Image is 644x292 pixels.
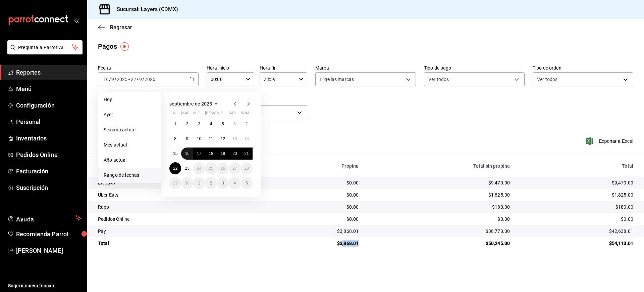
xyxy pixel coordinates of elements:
button: 25 de septiembre de 2025 [205,162,217,174]
span: Semana actual [104,126,156,133]
button: 8 de septiembre de 2025 [169,133,181,145]
abbr: 27 de septiembre de 2025 [232,166,237,171]
span: Personal [16,117,82,126]
button: 19 de septiembre de 2025 [217,148,229,160]
label: Tipo de pago [424,66,525,70]
button: 3 de octubre de 2025 [217,177,229,189]
div: $1,825.00 [369,192,510,198]
abbr: domingo [241,111,249,118]
button: 2 de octubre de 2025 [205,177,217,189]
abbr: 15 de septiembre de 2025 [173,151,177,156]
div: $0.00 [267,216,359,222]
div: $180.00 [521,204,633,210]
button: 10 de septiembre de 2025 [193,133,205,145]
button: 11 de septiembre de 2025 [205,133,217,145]
img: Tooltip marker [120,42,129,51]
abbr: 18 de septiembre de 2025 [209,151,213,156]
button: 27 de septiembre de 2025 [229,162,240,174]
button: 7 de septiembre de 2025 [241,118,253,130]
abbr: 26 de septiembre de 2025 [221,166,225,171]
span: Ver todos [537,76,557,83]
span: Mes actual [104,141,156,149]
span: / [109,77,111,82]
span: Sugerir nueva función [8,282,82,289]
button: 23 de septiembre de 2025 [181,162,193,174]
abbr: 6 de septiembre de 2025 [233,122,236,126]
button: 2 de septiembre de 2025 [181,118,193,130]
abbr: 1 de septiembre de 2025 [174,122,176,126]
div: $0.00 [521,216,633,222]
button: 1 de septiembre de 2025 [169,118,181,130]
span: - [128,77,130,82]
span: Año actual [104,157,156,164]
abbr: 13 de septiembre de 2025 [232,136,237,141]
button: 22 de septiembre de 2025 [169,162,181,174]
span: Recomienda Parrot [16,230,82,239]
div: $0.00 [267,179,359,186]
button: 1 de octubre de 2025 [193,177,205,189]
span: Pregunta a Parrot AI [18,44,72,51]
button: Exportar a Excel [587,137,633,145]
abbr: 29 de septiembre de 2025 [173,181,177,185]
button: Pregunta a Parrot AI [7,40,83,54]
button: 9 de septiembre de 2025 [181,133,193,145]
input: ---- [116,77,128,82]
input: -- [111,77,114,82]
span: Elige las marcas [320,76,354,83]
span: Ayer [104,111,156,118]
button: 4 de octubre de 2025 [229,177,240,189]
button: 30 de septiembre de 2025 [181,177,193,189]
div: $1,825.00 [521,192,633,198]
button: 6 de septiembre de 2025 [229,118,240,130]
button: 14 de septiembre de 2025 [241,133,253,145]
div: $0.00 [369,216,510,222]
label: Marca [315,66,416,70]
span: / [137,77,139,82]
abbr: 30 de septiembre de 2025 [185,181,189,185]
button: 18 de septiembre de 2025 [205,148,217,160]
div: $50,245.00 [369,240,510,247]
label: Fecha [98,66,199,70]
button: 5 de septiembre de 2025 [217,118,229,130]
div: $3,868.01 [267,228,359,235]
label: Hora inicio [207,66,254,70]
div: Total sin propina [369,163,510,169]
span: / [114,77,116,82]
span: Menú [16,84,82,93]
abbr: 7 de septiembre de 2025 [246,122,248,126]
abbr: 11 de septiembre de 2025 [209,136,213,141]
abbr: 3 de octubre de 2025 [222,181,224,185]
label: Hora fin [260,66,307,70]
abbr: 9 de septiembre de 2025 [186,136,189,141]
div: $0.00 [267,204,359,210]
span: Regresar [110,24,132,31]
span: Inventarios [16,134,82,143]
div: $54,113.01 [521,240,633,247]
input: ---- [144,77,156,82]
abbr: 4 de septiembre de 2025 [210,122,212,126]
abbr: 2 de octubre de 2025 [210,181,212,185]
div: $180.00 [369,204,510,210]
span: Suscripción [16,183,82,192]
input: -- [103,77,109,82]
abbr: 23 de septiembre de 2025 [185,166,189,171]
abbr: 5 de octubre de 2025 [246,181,248,185]
div: $3,868.01 [267,240,359,247]
button: open_drawer_menu [74,17,79,23]
span: Hoy [104,96,156,103]
label: Tipo de orden [533,66,633,70]
abbr: martes [181,111,189,118]
button: 28 de septiembre de 2025 [241,162,253,174]
abbr: viernes [217,111,222,118]
abbr: lunes [169,111,176,118]
abbr: 28 de septiembre de 2025 [245,166,249,171]
div: $9,470.00 [521,179,633,186]
input: -- [139,77,142,82]
span: Pedidos Online [16,150,82,159]
div: $9,470.00 [369,179,510,186]
span: septiembre de 2025 [169,101,212,107]
abbr: 14 de septiembre de 2025 [245,136,249,141]
span: Rango de fechas [104,172,156,179]
button: 20 de septiembre de 2025 [229,148,240,160]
